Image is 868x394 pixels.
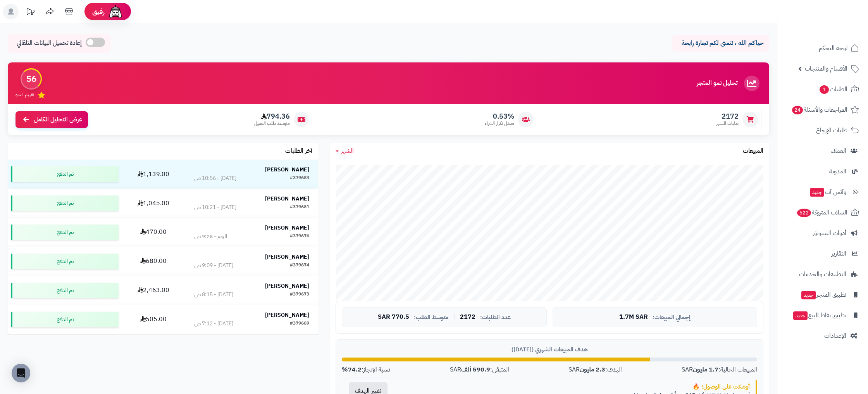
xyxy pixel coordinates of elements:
[782,183,863,201] a: وآتس آبجديد
[15,111,88,128] a: عرض التحليل الكامل
[290,204,309,211] div: #379681
[824,330,846,341] span: الإعدادات
[801,289,846,300] span: تطبيق المتجر
[290,233,309,240] div: #379676
[831,145,846,156] span: العملاء
[809,187,846,197] span: وآتس آب
[782,224,863,242] a: أدوات التسويق
[265,253,309,261] strong: [PERSON_NAME]
[122,247,185,276] td: 680.00
[194,262,233,270] div: [DATE] - 9:09 ص
[290,175,309,182] div: #379683
[341,146,354,156] span: الشهر
[194,175,236,182] div: [DATE] - 10:56 ص
[11,283,119,298] div: تم الدفع
[743,148,763,155] h3: المبيعات
[815,17,861,33] img: logo-2.png
[378,314,409,321] span: 770.5 SAR
[108,4,123,19] img: ai-face.png
[92,7,105,16] span: رفيق
[265,311,309,319] strong: [PERSON_NAME]
[15,92,34,98] span: تقييم النمو
[716,112,739,121] span: 2172
[792,106,803,115] span: 24
[697,80,737,87] h3: تحليل نمو المتجر
[782,39,863,57] a: لوحة التحكم
[11,166,119,182] div: تم الدفع
[194,233,227,240] div: اليوم - 9:28 ص
[782,162,863,181] a: المدونة
[400,383,750,391] div: أوشكت على الوصول! 🔥
[414,314,449,321] span: متوسط الطلب:
[782,121,863,140] a: طلبات الإرجاع
[782,203,863,222] a: السلات المتروكة622
[832,248,846,259] span: التقارير
[782,306,863,325] a: تطبيق نقاط البيعجديد
[265,282,309,290] strong: [PERSON_NAME]
[12,364,30,382] div: Open Intercom Messenger
[194,291,233,299] div: [DATE] - 8:15 ص
[461,365,490,374] strong: 590.9 ألف
[285,148,312,155] h3: آخر الطلبات
[716,120,739,127] span: طلبات الشهر
[793,311,808,320] span: جديد
[813,228,846,238] span: أدوات التسويق
[21,4,40,21] a: تحديثات المنصة
[782,244,863,263] a: التقارير
[453,314,455,320] span: |
[480,314,511,321] span: عدد الطلبات:
[342,346,757,354] div: هدف المبيعات الشهري ([DATE])
[194,204,236,211] div: [DATE] - 10:21 ص
[265,224,309,232] strong: [PERSON_NAME]
[799,269,846,280] span: التطبيقات والخدمات
[194,320,233,328] div: [DATE] - 7:12 ص
[819,43,847,54] span: لوحة التحكم
[336,147,354,156] a: الشهر
[693,365,718,374] strong: 1.7 مليون
[290,262,309,270] div: #379674
[34,115,82,124] span: عرض التحليل الكامل
[782,327,863,345] a: الإعدادات
[782,142,863,160] a: العملاء
[619,314,648,321] span: 1.7M SAR
[801,291,816,299] span: جديد
[485,120,514,127] span: معدل تكرار الشراء
[11,195,119,211] div: تم الدفع
[342,365,362,374] strong: 74.2%
[122,189,185,218] td: 1,045.00
[265,166,309,174] strong: [PERSON_NAME]
[819,84,847,95] span: الطلبات
[682,365,757,374] div: المبيعات الحالية: SAR
[122,276,185,305] td: 2,463.00
[810,188,824,197] span: جديد
[791,104,847,115] span: المراجعات والأسئلة
[782,265,863,283] a: التطبيقات والخدمات
[782,100,863,119] a: المراجعات والأسئلة24
[265,195,309,203] strong: [PERSON_NAME]
[678,39,763,48] p: حياكم الله ، نتمنى لكم تجارة رابحة
[820,85,829,94] span: 1
[580,365,605,374] strong: 2.3 مليون
[11,254,119,269] div: تم الدفع
[254,112,290,121] span: 794.36
[816,125,847,136] span: طلبات الإرجاع
[290,291,309,299] div: #379673
[796,207,847,218] span: السلات المتروكة
[11,225,119,240] div: تم الدفع
[653,314,691,321] span: إجمالي المبيعات:
[460,314,475,321] span: 2172
[797,209,811,218] span: 622
[782,285,863,304] a: تطبيق المتجرجديد
[829,166,846,177] span: المدونة
[568,365,622,374] div: الهدف: SAR
[11,312,119,327] div: تم الدفع
[17,39,82,48] span: إعادة تحميل البيانات التلقائي
[450,365,509,374] div: المتبقي: SAR
[122,160,185,188] td: 1,139.00
[782,80,863,98] a: الطلبات1
[254,120,290,127] span: متوسط طلب العميل
[342,365,390,374] div: نسبة الإنجاز:
[290,320,309,328] div: #379669
[122,305,185,334] td: 505.00
[805,63,847,74] span: الأقسام والمنتجات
